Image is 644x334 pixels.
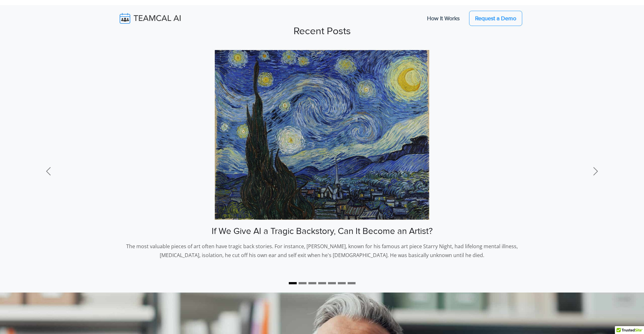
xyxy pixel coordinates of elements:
img: image of If We Give AI a Tragic Backstory, Can It Become an Artist? [215,50,429,220]
a: How It Works [421,12,466,25]
p: The most valuable pieces of art often have tragic back stories. For instance, [PERSON_NAME], know... [117,242,527,262]
h3: If We Give AI a Tragic Backstory, Can It Become an Artist? [117,226,527,237]
a: Request a Demo [469,11,522,26]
